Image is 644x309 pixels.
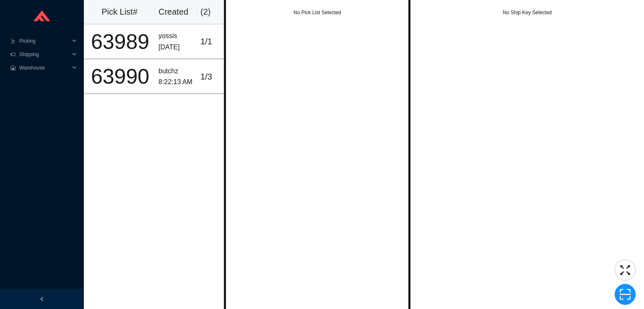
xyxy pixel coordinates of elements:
div: 63990 [88,66,152,87]
button: fullscreen [615,260,636,281]
div: ( 2 ) [200,5,227,19]
span: scan [615,288,635,301]
div: 8:22:13 AM [158,77,194,88]
div: [DATE] [158,42,194,53]
div: yossis [158,31,194,42]
span: Picking [19,34,70,48]
span: left [39,296,44,301]
div: 63989 [88,31,152,52]
div: butchz [158,66,194,77]
div: 1 / 3 [200,70,226,84]
div: 1 / 1 [200,35,226,49]
div: No Pick List Selected [226,8,408,17]
span: Warehouse [19,61,70,75]
span: fullscreen [615,264,635,276]
button: scan [615,284,636,305]
div: No Ship Key Selected [410,8,644,17]
span: Shipping [19,48,70,61]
